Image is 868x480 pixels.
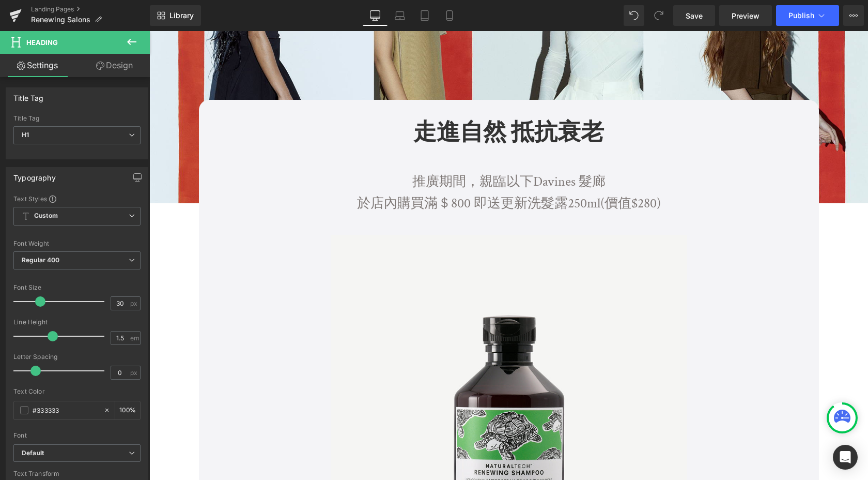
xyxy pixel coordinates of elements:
i: Default [22,449,44,458]
div: Font Weight [13,240,141,247]
b: Custom [34,212,58,220]
span: px [130,300,139,307]
a: New Library [150,5,201,26]
span: Heading [26,38,58,47]
a: Design [77,54,152,77]
div: % [115,401,140,419]
div: Text Color [13,388,141,395]
p: 走進自然 抵抗衰老 [65,89,654,115]
div: Text Transform [13,470,141,477]
button: Undo [624,5,644,26]
span: em [130,335,139,341]
a: Landing Pages [31,5,150,13]
span: Library [169,11,194,20]
input: Color [33,404,99,416]
span: Preview [732,10,760,21]
div: Text Styles [13,194,141,203]
span: Renewing Salons [31,16,90,24]
div: Title Tag [13,115,141,122]
span: Save [686,10,703,21]
div: Font [13,432,141,439]
span: Publish [788,11,814,20]
a: Preview [719,5,772,26]
button: Publish [776,5,839,26]
span: 於店內購買滿＄800 即送更新洗髮露250ml(價值$280) [208,163,512,181]
a: Tablet [412,5,437,26]
b: H1 [22,131,29,139]
b: Regular 400 [22,256,60,264]
a: Desktop [363,5,388,26]
div: Typography [13,168,56,182]
div: Letter Spacing [13,353,141,361]
div: Title Tag [13,88,44,102]
a: Mobile [437,5,462,26]
span: px [130,369,139,376]
a: Laptop [388,5,412,26]
button: More [843,5,864,26]
div: Font Size [13,284,141,291]
button: Redo [648,5,669,26]
div: Line Height [13,319,141,326]
p: 推廣期間，親臨以下Davines 髮廊 [57,140,662,162]
div: Open Intercom Messenger [833,445,858,470]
